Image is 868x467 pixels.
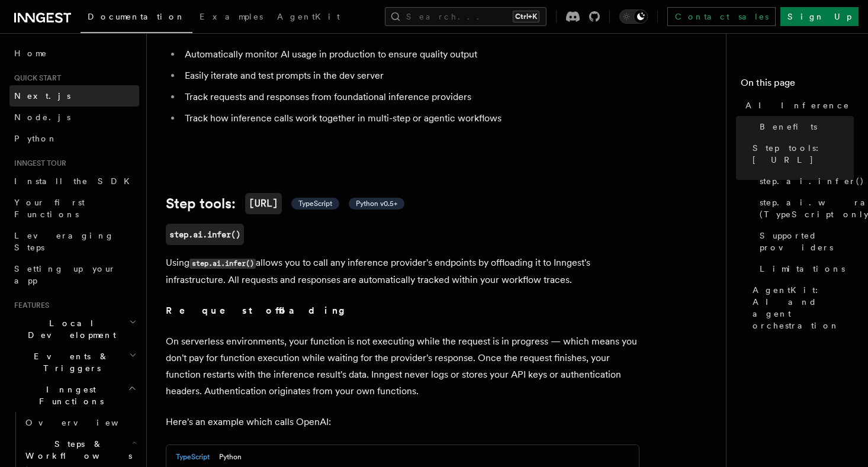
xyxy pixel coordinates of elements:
[298,199,332,208] span: TypeScript
[9,379,139,412] button: Inngest Functions
[14,134,57,143] span: Python
[14,264,116,285] span: Setting up your app
[760,263,845,275] span: Limitations
[9,159,66,168] span: Inngest tour
[21,433,139,466] button: Steps & Workflows
[181,89,639,105] li: Track requests and responses from foundational inference providers
[755,116,854,137] a: Benefits
[200,12,263,21] span: Examples
[748,137,854,170] a: Step tools: [URL]
[385,7,546,26] button: Search...Ctrl+K
[9,85,139,107] a: Next.js
[21,438,132,462] span: Steps & Workflows
[270,4,347,32] a: AgentKit
[166,414,639,430] p: Here's an example which calls OpenAI:
[741,95,854,116] a: AI Inference
[9,313,139,346] button: Local Development
[9,317,129,341] span: Local Development
[14,112,70,122] span: Node.js
[9,170,139,192] a: Install the SDK
[755,225,854,258] a: Supported providers
[760,121,817,133] span: Benefits
[9,43,139,64] a: Home
[753,142,854,166] span: Step tools: [URL]
[14,176,137,186] span: Install the SDK
[513,11,539,22] kbd: Ctrl+K
[14,198,85,219] span: Your first Functions
[277,12,340,21] span: AgentKit
[753,284,854,331] span: AgentKit: AI and agent orchestration
[25,418,147,427] span: Overview
[9,225,139,258] a: Leveraging Steps
[619,9,648,24] button: Toggle dark mode
[755,170,854,192] a: step.ai.infer()
[14,91,70,101] span: Next.js
[9,107,139,128] a: Node.js
[9,73,61,83] span: Quick start
[9,301,49,310] span: Features
[780,7,859,26] a: Sign Up
[181,67,639,84] li: Easily iterate and test prompts in the dev server
[9,346,139,379] button: Events & Triggers
[745,99,850,111] span: AI Inference
[181,46,639,63] li: Automatically monitor AI usage in production to ensure quality output
[9,192,139,225] a: Your first Functions
[166,305,353,316] strong: Request offloading
[14,47,47,59] span: Home
[189,259,256,269] code: step.ai.infer()
[88,12,185,21] span: Documentation
[760,230,854,253] span: Supported providers
[14,231,114,252] span: Leveraging Steps
[166,193,404,214] a: Step tools:[URL] TypeScript Python v0.5+
[9,384,128,407] span: Inngest Functions
[21,412,139,433] a: Overview
[741,76,854,95] h4: On this page
[166,255,639,288] p: Using allows you to call any inference provider's endpoints by offloading it to Inngest's infrast...
[667,7,776,26] a: Contact sales
[356,199,397,208] span: Python v0.5+
[181,110,639,127] li: Track how inference calls work together in multi-step or agentic workflows
[748,279,854,336] a: AgentKit: AI and agent orchestration
[166,224,244,245] a: step.ai.infer()
[9,128,139,149] a: Python
[760,175,864,187] span: step.ai.infer()
[192,4,270,32] a: Examples
[9,258,139,291] a: Setting up your app
[755,258,854,279] a: Limitations
[245,193,282,214] code: [URL]
[166,333,639,400] p: On serverless environments, your function is not executing while the request is in progress — whi...
[81,4,192,33] a: Documentation
[9,350,129,374] span: Events & Triggers
[755,192,854,225] a: step.ai.wrap() (TypeScript only)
